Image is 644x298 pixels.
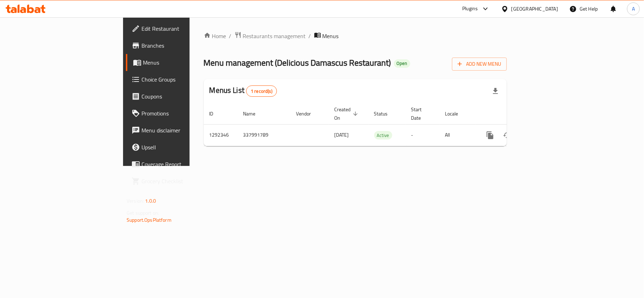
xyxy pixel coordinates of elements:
[204,103,555,146] table: enhanced table
[126,105,231,122] a: Promotions
[476,103,555,125] th: Actions
[126,173,231,190] a: Grocery Checklist
[141,24,225,33] span: Edit Restaurant
[296,109,320,118] span: Vendor
[126,71,231,88] a: Choice Groups
[406,124,440,146] td: -
[323,32,339,40] span: Menus
[394,59,410,68] div: Open
[141,177,225,185] span: Grocery Checklist
[126,122,231,139] a: Menu disclaimer
[411,105,431,122] span: Start Date
[126,156,231,173] a: Coverage Report
[487,83,504,100] div: Export file
[141,75,225,84] span: Choice Groups
[246,88,277,95] span: 1 record(s)
[126,37,231,54] a: Branches
[458,60,501,68] span: Add New Menu
[209,85,277,97] h2: Menus List
[440,124,476,146] td: All
[335,105,360,122] span: Created On
[445,109,468,118] span: Locale
[126,88,231,105] a: Coupons
[141,109,225,118] span: Promotions
[234,31,306,41] a: Restaurants management
[126,54,231,71] a: Menus
[127,208,159,217] span: Get support on:
[452,58,507,71] button: Add New Menu
[511,5,558,13] div: [GEOGRAPHIC_DATA]
[374,109,397,118] span: Status
[127,215,172,225] a: Support.OpsPlatform
[246,85,277,97] div: Total records count
[394,60,410,66] span: Open
[243,109,265,118] span: Name
[141,41,225,50] span: Branches
[632,5,635,13] span: A
[127,196,144,205] span: Version:
[243,32,306,40] span: Restaurants management
[126,139,231,156] a: Upsell
[141,126,225,135] span: Menu disclaimer
[482,127,499,144] button: more
[499,127,516,144] button: Change Status
[204,55,391,71] span: Menu management ( Delicious Damascus Restaurant )
[141,92,225,101] span: Coupons
[374,131,392,139] span: Active
[238,124,291,146] td: 337991789
[335,130,349,139] span: [DATE]
[143,58,225,67] span: Menus
[209,109,223,118] span: ID
[462,5,478,13] div: Plugins
[126,20,231,37] a: Edit Restaurant
[204,31,507,41] nav: breadcrumb
[309,32,311,40] li: /
[141,143,225,151] span: Upsell
[145,196,156,205] span: 1.0.0
[141,160,225,168] span: Coverage Report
